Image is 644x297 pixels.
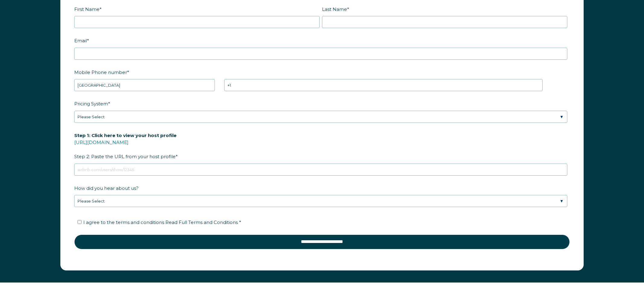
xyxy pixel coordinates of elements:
span: How did you hear about us? [74,184,139,193]
span: Mobile Phone number [74,68,127,77]
input: airbnb.com/users/show/12345 [74,164,567,176]
span: Email [74,36,87,45]
span: Last Name [322,5,347,14]
a: [URL][DOMAIN_NAME] [74,139,129,145]
span: Pricing System [74,99,108,108]
span: I agree to the terms and conditions [83,219,241,225]
span: First Name [74,5,100,14]
a: Read Full Terms and Conditions [164,219,239,225]
input: I agree to the terms and conditions Read Full Terms and Conditions * [78,220,81,224]
span: Read Full Terms and Conditions [165,219,238,225]
span: Step 1: Click here to view your host profile [74,131,177,140]
span: Step 2: Paste the URL from your host profile [74,131,177,161]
